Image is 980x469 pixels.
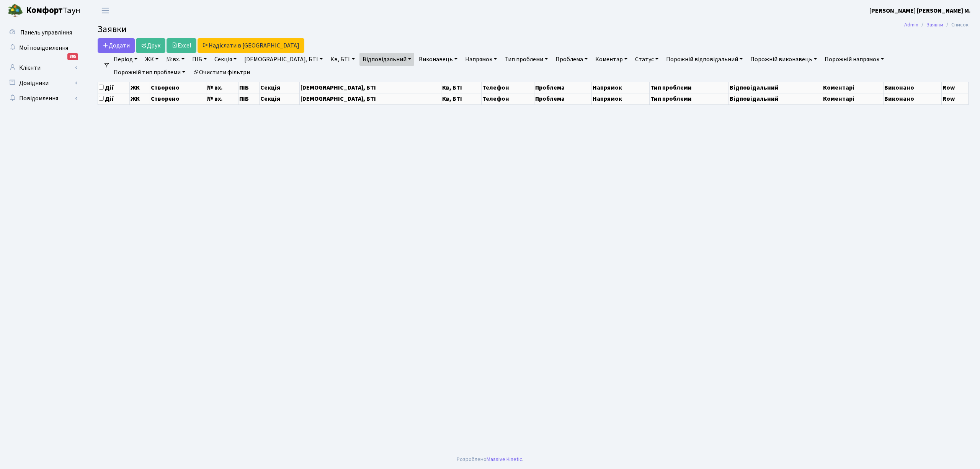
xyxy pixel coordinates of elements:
[96,4,115,17] button: Переключити навігацію
[869,6,971,15] a: [PERSON_NAME] [PERSON_NAME] М.
[98,93,130,104] th: Дії
[4,40,80,56] a: Мої повідомлення895
[260,93,300,104] th: Секція
[942,93,969,104] th: Row
[136,38,165,53] a: Друк
[98,38,135,53] a: Додати
[299,82,441,93] th: [DEMOGRAPHIC_DATA], БТІ
[942,82,969,93] th: Row
[822,93,884,104] th: Коментарі
[111,53,140,66] a: Період
[19,44,68,52] span: Мої повідомлення
[190,66,253,79] a: Очистити фільтри
[8,3,23,18] img: logo.png
[150,93,206,104] th: Створено
[4,75,80,91] a: Довідники
[649,82,728,93] th: Тип проблеми
[129,82,150,93] th: ЖК
[26,4,63,16] b: Комфорт
[211,53,240,66] a: Секція
[26,4,80,17] span: Таун
[552,53,591,66] a: Проблема
[822,82,884,93] th: Коментарі
[893,17,980,33] nav: breadcrumb
[142,53,162,66] a: ЖК
[663,53,746,66] a: Порожній відповідальний
[592,93,649,104] th: Напрямок
[206,82,238,93] th: № вх.
[729,93,822,104] th: Відповідальний
[462,53,500,66] a: Напрямок
[98,23,127,36] span: Заявки
[869,7,971,15] b: [PERSON_NAME] [PERSON_NAME] М.
[238,82,260,93] th: ПІБ
[103,41,130,50] span: Додати
[534,82,591,93] th: Проблема
[327,53,358,66] a: Кв, БТІ
[260,82,300,93] th: Секція
[441,93,482,104] th: Кв, БТІ
[501,53,551,66] a: Тип проблеми
[592,82,649,93] th: Напрямок
[359,53,414,66] a: Відповідальний
[241,53,326,66] a: [DEMOGRAPHIC_DATA], БТІ
[4,25,80,40] a: Панель управління
[926,21,943,29] a: Заявки
[299,93,441,104] th: [DEMOGRAPHIC_DATA], БТІ
[482,93,534,104] th: Телефон
[198,38,304,53] a: Надіслати в [GEOGRAPHIC_DATA]
[632,53,661,66] a: Статус
[822,53,887,66] a: Порожній напрямок
[883,93,941,104] th: Виконано
[20,28,72,37] span: Панель управління
[943,21,969,29] li: Список
[189,53,210,66] a: ПІБ
[111,66,188,79] a: Порожній тип проблеми
[129,93,150,104] th: ЖК
[457,455,523,464] div: Розроблено .
[98,82,130,93] th: Дії
[534,93,591,104] th: Проблема
[238,93,260,104] th: ПІБ
[904,21,918,29] a: Admin
[649,93,728,104] th: Тип проблеми
[592,53,630,66] a: Коментар
[206,93,238,104] th: № вх.
[729,82,822,93] th: Відповідальний
[167,38,196,53] a: Excel
[150,82,206,93] th: Створено
[67,53,78,60] div: 895
[163,53,188,66] a: № вх.
[482,82,534,93] th: Телефон
[747,53,820,66] a: Порожній виконавець
[4,91,80,106] a: Повідомлення
[487,455,522,463] a: Massive Kinetic
[441,82,482,93] th: Кв, БТІ
[883,82,941,93] th: Виконано
[416,53,461,66] a: Виконавець
[4,60,80,75] a: Клієнти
